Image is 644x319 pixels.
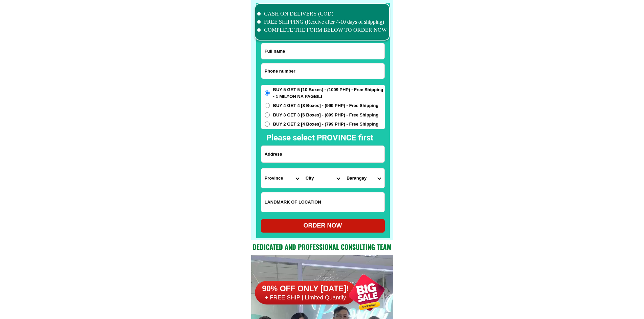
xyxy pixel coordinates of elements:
select: Select province [261,168,302,188]
input: Input address [261,146,384,162]
span: BUY 5 GET 5 [10 Boxes] - (1099 PHP) - Free Shipping - 1 MILYON NA PAGBILI [273,86,385,100]
h6: + FREE SHIP | Limited Quantily [255,294,356,301]
input: BUY 5 GET 5 [10 Boxes] - (1099 PHP) - Free Shipping - 1 MILYON NA PAGBILI [265,90,270,96]
div: ORDER NOW [261,221,385,230]
h2: Dedicated and professional consulting team [251,242,393,252]
input: Input full_name [261,43,384,59]
select: Select district [302,168,343,188]
li: FREE SHIPPING (Receive after 4-10 days of shipping) [257,18,387,26]
input: Input LANDMARKOFLOCATION [261,192,384,212]
h2: Please select PROVINCE first [266,132,446,144]
span: BUY 3 GET 3 [6 Boxes] - (899 PHP) - Free Shipping [273,112,379,118]
select: Select commune [343,168,384,188]
li: COMPLETE THE FORM BELOW TO ORDER NOW [257,26,387,34]
input: Input phone_number [261,63,384,79]
span: BUY 2 GET 2 [4 Boxes] - (799 PHP) - Free Shipping [273,121,379,128]
h6: 90% OFF ONLY [DATE]! [255,284,356,294]
input: BUY 4 GET 4 [8 Boxes] - (999 PHP) - Free Shipping [265,103,270,108]
input: BUY 3 GET 3 [6 Boxes] - (899 PHP) - Free Shipping [265,112,270,117]
span: BUY 4 GET 4 [8 Boxes] - (999 PHP) - Free Shipping [273,102,379,109]
li: CASH ON DELIVERY (COD) [257,10,387,18]
input: BUY 2 GET 2 [4 Boxes] - (799 PHP) - Free Shipping [265,122,270,127]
